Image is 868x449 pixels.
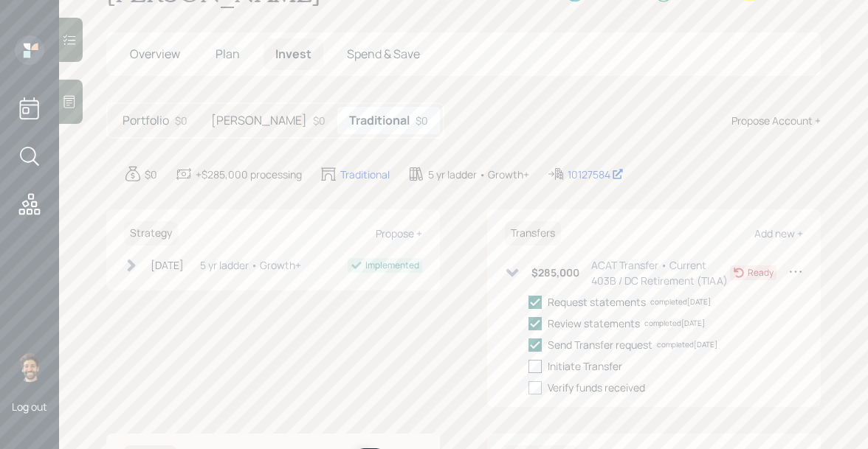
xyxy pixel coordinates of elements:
[650,296,711,307] div: completed [DATE]
[548,380,645,395] div: Verify funds received
[313,113,325,128] div: $0
[531,267,579,279] h6: $285,000
[123,114,169,128] h5: Portfolio
[731,113,821,128] div: Propose Account +
[200,257,301,273] div: 5 yr ladder • Growth+
[145,167,157,182] div: $0
[275,46,311,62] span: Invest
[349,114,410,128] h5: Traditional
[548,337,652,352] div: Send Transfer request
[196,167,302,182] div: +$285,000 processing
[591,257,730,288] div: ACAT Transfer • Current 403B / DC Retirement (TIAA)
[505,221,561,246] h6: Transfers
[347,46,420,62] span: Spend & Save
[130,46,180,62] span: Overview
[644,318,705,329] div: completed [DATE]
[548,358,622,374] div: Initiate Transfer
[151,257,184,273] div: [DATE]
[216,46,240,62] span: Plan
[754,226,803,240] div: Add new +
[365,259,419,272] div: Implemented
[376,226,422,240] div: Propose +
[211,114,307,128] h5: [PERSON_NAME]
[15,352,44,382] img: eric-schwartz-headshot.png
[12,400,47,414] div: Log out
[416,113,428,128] div: $0
[340,167,390,182] div: Traditional
[748,266,774,279] div: Ready
[548,294,646,310] div: Request statements
[175,113,187,128] div: $0
[428,167,529,182] div: 5 yr ladder • Growth+
[548,316,640,331] div: Review statements
[657,339,717,350] div: completed [DATE]
[124,221,178,246] h6: Strategy
[568,167,624,182] div: 10127584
